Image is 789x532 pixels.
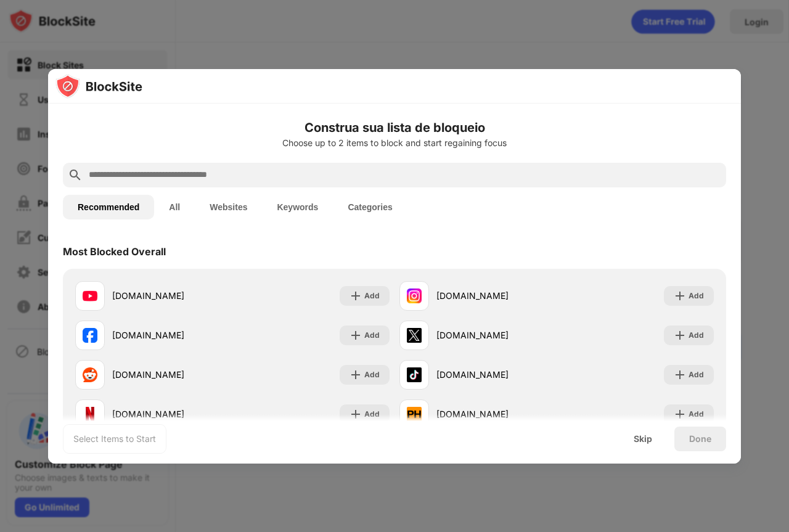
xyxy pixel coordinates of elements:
[364,329,380,342] div: Add
[112,407,232,420] div: [DOMAIN_NAME]
[63,138,726,148] div: Choose up to 2 items to block and start regaining focus
[689,290,704,302] div: Add
[689,408,704,420] div: Add
[112,289,232,302] div: [DOMAIN_NAME]
[634,434,652,444] div: Skip
[333,195,407,219] button: Categories
[364,408,380,420] div: Add
[689,329,704,342] div: Add
[689,369,704,381] div: Add
[436,289,557,302] div: [DOMAIN_NAME]
[73,433,156,445] div: Select Items to Start
[195,195,262,219] button: Websites
[63,118,726,137] h6: Construa sua lista de bloqueio
[689,434,711,444] div: Done
[55,74,142,99] img: logo-blocksite.svg
[436,407,557,420] div: [DOMAIN_NAME]
[68,168,83,182] img: search.svg
[436,368,557,381] div: [DOMAIN_NAME]
[436,329,557,342] div: [DOMAIN_NAME]
[407,328,422,343] img: favicons
[63,195,154,219] button: Recommended
[112,368,232,381] div: [DOMAIN_NAME]
[407,289,422,303] img: favicons
[83,328,97,343] img: favicons
[83,367,97,382] img: favicons
[83,407,97,422] img: favicons
[63,245,166,258] div: Most Blocked Overall
[364,290,380,302] div: Add
[154,195,195,219] button: All
[364,369,380,381] div: Add
[407,407,422,422] img: favicons
[262,195,333,219] button: Keywords
[83,289,97,303] img: favicons
[112,329,232,342] div: [DOMAIN_NAME]
[407,367,422,382] img: favicons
